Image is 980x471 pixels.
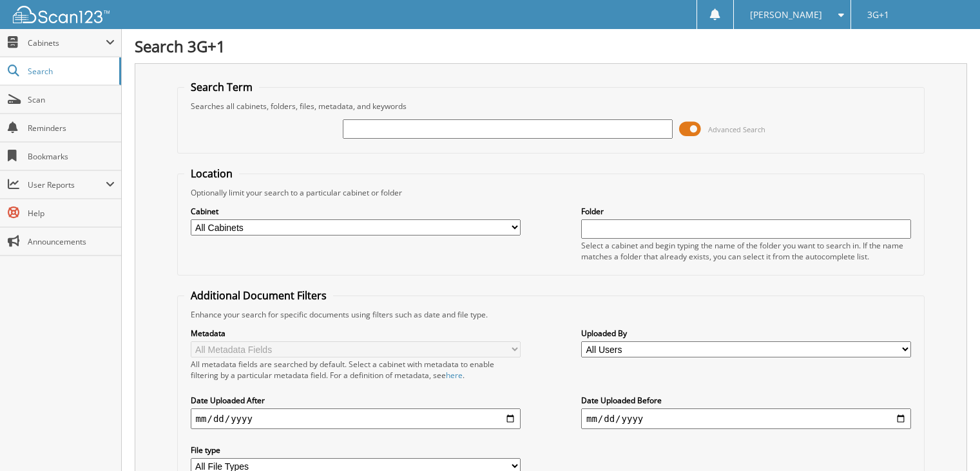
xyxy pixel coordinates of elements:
label: Folder [581,206,911,217]
input: start [191,408,521,429]
legend: Location [184,166,239,181]
img: scan123-logo-white.svg [13,6,110,23]
label: Date Uploaded Before [581,395,911,406]
span: User Reports [28,179,106,190]
span: 3G+1 [867,11,889,19]
label: Uploaded By [581,328,911,339]
span: Reminders [28,123,115,134]
a: here [446,370,463,381]
div: All metadata fields are searched by default. Select a cabinet with metadata to enable filtering b... [191,359,521,381]
label: File type [191,445,521,456]
span: Bookmarks [28,151,115,162]
label: Date Uploaded After [191,395,521,406]
span: Announcements [28,236,115,247]
label: Metadata [191,328,521,339]
span: Help [28,208,115,219]
legend: Additional Document Filters [184,288,333,303]
input: end [581,408,911,429]
span: Cabinets [28,37,106,48]
span: Advanced Search [708,125,765,134]
div: Select a cabinet and begin typing the name of the folder you want to search in. If the name match... [581,240,911,262]
span: Scan [28,94,115,105]
label: Cabinet [191,206,521,217]
iframe: Chat Widget [916,409,980,471]
div: Optionally limit your search to a particular cabinet or folder [184,187,918,198]
div: Enhance your search for specific documents using filters such as date and file type. [184,309,918,320]
span: [PERSON_NAME] [750,11,822,19]
span: Search [28,66,113,77]
h1: Search 3G+1 [135,35,967,57]
div: Searches all cabinets, folders, files, metadata, and keywords [184,101,918,112]
legend: Search Term [184,80,259,94]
